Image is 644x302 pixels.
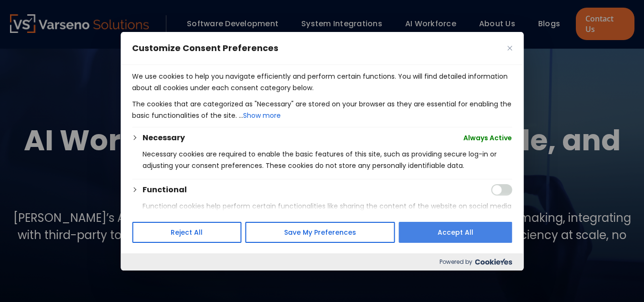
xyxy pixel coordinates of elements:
p: We use cookies to help you navigate efficiently and perform certain functions. You will find deta... [132,70,512,93]
button: Accept All [399,222,512,243]
img: Cookieyes logo [475,259,512,265]
p: Necessary cookies are required to enable the basic features of this site, such as providing secur... [143,148,512,171]
button: Functional [143,184,187,195]
button: Reject All [132,222,242,243]
img: Close [507,45,512,50]
input: Enable Functional [491,184,512,195]
div: Powered by [121,253,523,271]
button: Save My Preferences [245,222,395,243]
button: Show more [243,109,281,121]
button: Necessary [143,132,185,143]
p: The cookies that are categorized as "Necessary" are stored on your browser as they are essential ... [132,98,512,121]
span: Always Active [463,132,512,143]
span: Customize Consent Preferences [132,42,278,53]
